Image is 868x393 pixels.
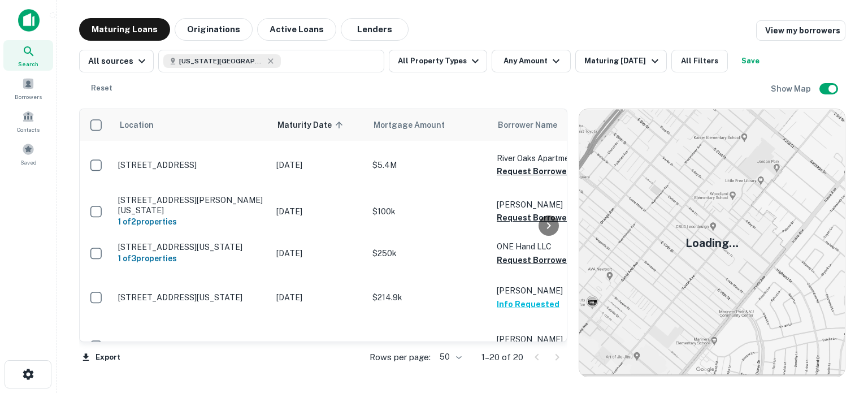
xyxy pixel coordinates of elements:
[497,297,559,311] button: Info Requested
[367,109,491,141] th: Mortgage Amount
[435,349,463,365] div: 50
[276,159,361,171] p: [DATE]
[79,18,170,41] button: Maturing Loans
[584,54,661,68] div: Maturing [DATE]
[118,215,265,228] h6: 1 of 2 properties
[497,253,588,267] button: Request Borrower Info
[498,118,557,132] span: Borrower Name
[497,284,610,297] p: [PERSON_NAME]
[575,50,666,72] button: Maturing [DATE]
[118,341,265,351] p: [STREET_ADDRESS][US_STATE]
[811,303,868,357] div: Tiện ích trò chuyện
[118,252,265,265] h6: 1 of 3 properties
[79,50,154,72] button: All sources
[3,40,53,71] a: Search
[20,158,37,167] span: Saved
[118,195,265,215] p: [STREET_ADDRESS][PERSON_NAME][US_STATE]
[497,240,610,253] p: ONE Hand LLC
[257,18,336,41] button: Active Loans
[3,73,53,103] a: Borrowers
[276,205,361,218] p: [DATE]
[771,83,813,95] h6: Show Map
[497,165,588,178] button: Request Borrower Info
[756,20,845,41] a: View my borrowers
[175,18,253,41] button: Originations
[118,242,265,252] p: [STREET_ADDRESS][US_STATE]
[112,109,271,141] th: Location
[497,198,610,211] p: [PERSON_NAME]
[685,235,739,252] h5: Loading...
[277,118,346,132] span: Maturity Date
[497,211,588,224] button: Request Borrower Info
[341,18,409,41] button: Lenders
[497,333,610,346] p: [PERSON_NAME]
[372,340,485,352] p: $219.1k
[3,106,53,136] a: Contacts
[372,205,485,218] p: $100k
[732,50,769,72] button: Save your search to get updates of matches that match your search criteria.
[492,50,571,72] button: Any Amount
[271,109,367,141] th: Maturity Date
[118,160,265,170] p: [STREET_ADDRESS]
[811,303,868,357] iframe: Chat Widget
[372,159,485,171] p: $5.4M
[481,351,523,364] p: 1–20 of 20
[374,118,459,132] span: Mortgage Amount
[84,77,120,100] button: Reset
[15,92,42,101] span: Borrowers
[389,50,487,72] button: All Property Types
[18,59,38,68] span: Search
[179,56,264,66] span: [US_STATE][GEOGRAPHIC_DATA], [GEOGRAPHIC_DATA], [GEOGRAPHIC_DATA]
[118,292,265,303] p: [STREET_ADDRESS][US_STATE]
[671,50,728,72] button: All Filters
[372,291,485,304] p: $214.9k
[88,54,149,68] div: All sources
[579,109,845,377] img: map-placeholder.webp
[79,349,123,366] button: Export
[276,291,361,304] p: [DATE]
[3,139,53,169] a: Saved
[119,118,154,132] span: Location
[276,340,361,352] p: [DATE]
[491,109,615,141] th: Borrower Name
[18,9,40,32] img: capitalize-icon.png
[370,351,431,364] p: Rows per page:
[17,125,40,134] span: Contacts
[497,152,610,165] p: River Oaks Apartments LLC
[372,247,485,260] p: $250k
[158,50,384,72] button: [US_STATE][GEOGRAPHIC_DATA], [GEOGRAPHIC_DATA], [GEOGRAPHIC_DATA]
[276,247,361,260] p: [DATE]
